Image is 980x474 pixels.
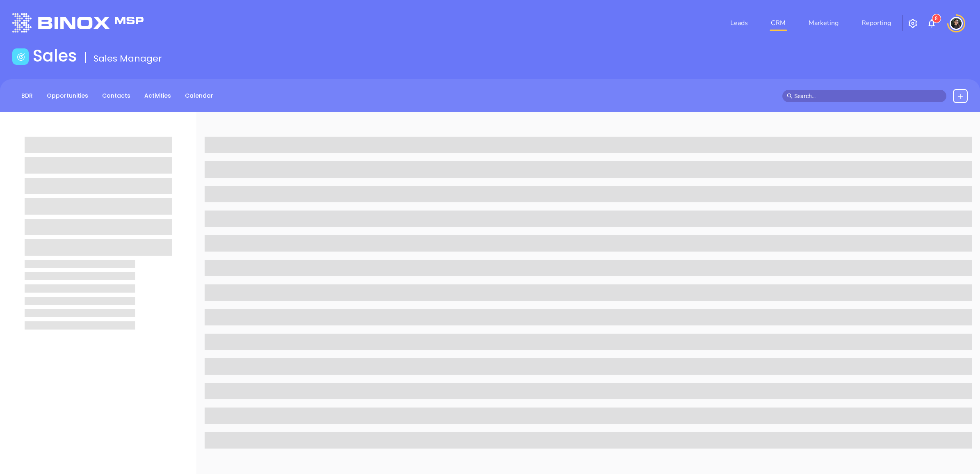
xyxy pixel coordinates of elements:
[42,89,93,103] a: Opportunities
[927,18,937,28] img: iconNotification
[950,17,963,30] img: user
[768,15,789,31] a: CRM
[908,18,918,28] img: iconSetting
[139,89,176,103] a: Activities
[33,46,77,66] h1: Sales
[932,14,941,23] sup: 8
[93,52,162,65] span: Sales Manager
[97,89,135,103] a: Contacts
[180,89,218,103] a: Calendar
[12,13,144,32] img: logo
[805,15,842,31] a: Marketing
[935,16,938,21] span: 8
[16,89,38,103] a: BDR
[794,92,942,101] input: Search…
[727,15,751,31] a: Leads
[858,15,894,31] a: Reporting
[787,93,793,99] span: search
